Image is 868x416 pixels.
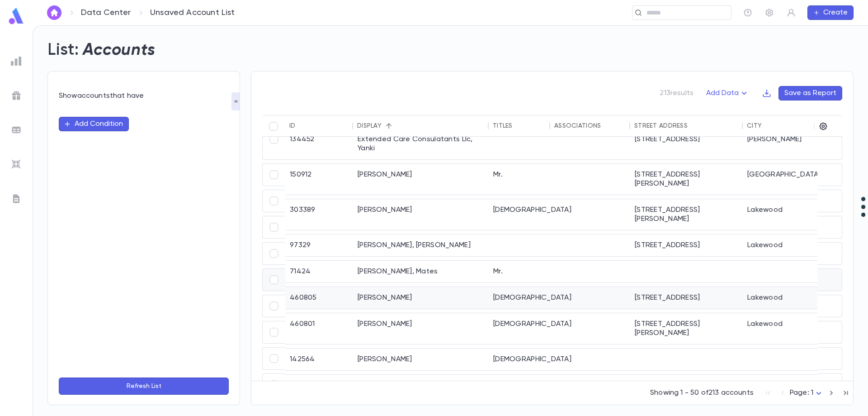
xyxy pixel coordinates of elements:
img: logo [7,7,25,25]
div: Lakewood [743,287,841,309]
button: Sort [382,119,396,133]
div: [PERSON_NAME] [353,375,489,397]
img: campaigns_grey.99e729a5f7ee94e3726e6486bddda8f1.svg [11,90,22,101]
div: [DEMOGRAPHIC_DATA] [489,287,550,309]
div: [STREET_ADDRESS][PERSON_NAME] [630,199,743,230]
a: Data Center [81,8,131,18]
div: Lakewood [743,234,841,256]
div: Mr. [489,261,550,282]
button: Sort [513,119,527,133]
div: 460805 [285,287,353,309]
p: Show accounts that have [59,91,229,100]
div: [DEMOGRAPHIC_DATA] [489,199,550,230]
div: 150912 [285,164,353,195]
div: ID [289,122,296,129]
img: letters_grey.7941b92b52307dd3b8a917253454ce1c.svg [11,193,22,204]
div: Lakewood [743,313,841,344]
span: Page: 1 [790,389,813,397]
div: City [747,122,762,129]
div: [DEMOGRAPHIC_DATA] [489,313,550,344]
div: 71424 [285,261,353,282]
button: Sort [688,119,702,133]
div: [GEOGRAPHIC_DATA] [743,164,841,195]
p: Unsaved Account List [150,8,235,18]
div: [STREET_ADDRESS] [630,129,743,159]
p: 213 results [660,89,693,98]
button: Refresh List [59,378,229,395]
button: Create [807,5,854,20]
div: [STREET_ADDRESS][PERSON_NAME] [630,313,743,344]
div: [PERSON_NAME] [353,349,489,370]
div: 152064 [285,375,353,397]
img: imports_grey.530a8a0e642e233f2baf0ef88e8c9fcb.svg [11,159,22,170]
div: [PERSON_NAME] [353,313,489,344]
div: [STREET_ADDRESS] [630,234,743,256]
div: Display [357,122,382,129]
h2: Accounts [83,40,156,60]
div: [PERSON_NAME] [353,164,489,195]
div: 460801 [285,313,353,344]
div: [PERSON_NAME], [PERSON_NAME] [353,234,489,256]
img: home_white.a664292cf8c1dea59945f0da9f25487c.svg [49,9,60,16]
div: [DEMOGRAPHIC_DATA] [489,349,550,370]
div: [STREET_ADDRESS] [630,375,743,397]
div: [PERSON_NAME] [353,287,489,309]
div: [STREET_ADDRESS][PERSON_NAME] [630,164,743,195]
h2: List: [47,40,79,60]
div: [DEMOGRAPHIC_DATA] [489,375,550,397]
div: Lakewood [743,375,841,397]
p: Showing 1 - 50 of 213 accounts [650,388,754,397]
div: 134452 [285,129,353,159]
div: Page: 1 [790,386,824,400]
button: Save as Report [778,86,842,100]
img: batches_grey.339ca447c9d9533ef1741baa751efc33.svg [11,124,22,135]
div: 303389 [285,199,353,230]
button: Sort [762,119,776,133]
div: [STREET_ADDRESS] [630,287,743,309]
div: Street Address [634,122,688,129]
button: Add Data [701,86,755,100]
button: Sort [296,119,310,133]
div: 142564 [285,349,353,370]
div: 97329 [285,234,353,256]
div: Titles [493,122,513,129]
div: [PERSON_NAME], Mates [353,261,489,282]
div: [PERSON_NAME] [353,199,489,230]
div: Lakewood [743,199,841,230]
img: reports_grey.c525e4749d1bce6a11f5fe2a8de1b229.svg [11,56,22,67]
div: Extended Care Consulatants Llc, Yanki [353,129,489,159]
div: [PERSON_NAME] [743,129,841,159]
div: Mr. [489,164,550,195]
button: Add Condition [59,117,129,131]
div: Associations [554,122,601,129]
